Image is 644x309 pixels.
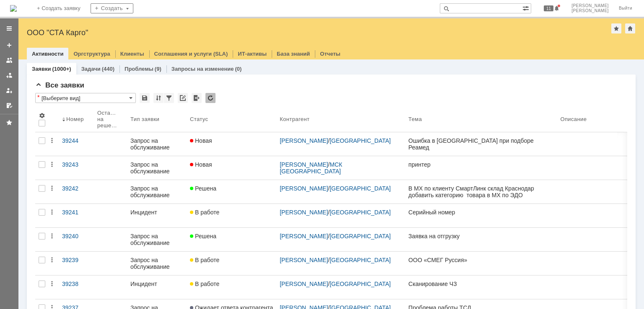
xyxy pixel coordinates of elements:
a: В МХ по клиенту СмартЛинк склад Краснодар добавить категорию товара в МХ по ЭДО [405,180,557,203]
div: Действия [49,257,55,263]
a: МСК [GEOGRAPHIC_DATA] [280,161,344,175]
div: Статус [190,116,208,122]
div: Описание [560,116,587,122]
a: [PERSON_NAME] [280,137,328,144]
a: Заявки на командах [3,54,16,67]
a: ИТ-активы [238,51,267,57]
div: / [280,281,402,287]
a: Оргструктура [73,51,110,57]
div: (440) [102,66,114,72]
span: Расширенный поиск [522,4,531,12]
a: Заявки [32,66,51,72]
div: 39241 [62,209,91,216]
a: принтер [405,156,557,180]
div: Инцидент [130,281,183,287]
div: Серийный номер [408,209,553,216]
div: 39243 [62,161,91,168]
div: 39238 [62,281,91,287]
div: / [280,161,402,175]
img: logo [10,5,17,12]
div: Запрос на обслуживание [130,257,183,270]
a: [PERSON_NAME] [280,281,328,287]
a: Новая [187,156,276,180]
div: Запрос на обслуживание [130,185,183,198]
th: Осталось на решение [94,106,127,132]
div: / [280,209,402,216]
div: Сортировка... [153,93,164,103]
div: / [280,185,402,192]
a: Мои согласования [3,99,16,112]
a: [PERSON_NAME] [280,233,328,239]
span: Решена [190,233,216,239]
div: Тип заявки [130,116,159,122]
a: [GEOGRAPHIC_DATA] [330,209,391,216]
a: 39239 [59,252,94,275]
div: Создать [91,3,133,13]
div: / [280,137,402,144]
div: Экспорт списка [192,93,202,103]
span: Все заявки [35,81,84,89]
div: / [280,233,402,239]
a: Запрос на обслуживание [127,132,187,156]
div: Действия [49,209,55,216]
a: [PERSON_NAME] [280,257,328,263]
a: 39241 [59,204,94,227]
div: (9) [155,66,161,72]
div: Заявка на отгрузку [408,233,553,239]
a: [GEOGRAPHIC_DATA] [330,281,391,287]
a: [GEOGRAPHIC_DATA] [330,185,391,192]
div: Действия [49,233,55,239]
a: Соглашения и услуги (SLA) [154,51,228,57]
a: Новая [187,132,276,156]
span: Новая [190,137,212,144]
div: / [280,257,402,263]
span: [PERSON_NAME] [571,8,609,13]
div: (1000+) [52,66,71,72]
a: Запрос на обслуживание [127,156,187,180]
div: Инцидент [130,209,183,216]
div: Действия [49,137,55,144]
a: Инцидент [127,204,187,227]
div: 39239 [62,257,91,263]
div: 39242 [62,185,91,192]
div: Номер [66,116,84,122]
a: Мои заявки [3,84,16,97]
a: В работе [187,204,276,227]
a: Запрос на обслуживание [127,228,187,251]
a: [GEOGRAPHIC_DATA] [330,137,391,144]
div: 39240 [62,233,91,239]
a: Серийный номер [405,204,557,227]
div: Фильтрация... [164,93,174,103]
a: Отчеты [320,51,340,57]
div: Добавить в избранное [611,23,621,33]
span: В работе [190,281,219,287]
span: В работе [190,209,219,216]
a: Запрос на обслуживание [127,252,187,275]
div: ООО "СТА Карго" [27,28,611,37]
div: Действия [49,161,55,168]
a: Задачи [81,66,101,72]
th: Контрагент [276,106,405,132]
a: Решена [187,228,276,251]
div: Настройки списка отличаются от сохраненных в виде [37,94,39,100]
div: принтер [408,161,553,168]
div: Скопировать ссылку на список [178,93,188,103]
a: Проблемы [125,66,153,72]
span: 11 [544,5,553,11]
a: 39242 [59,180,94,203]
span: Новая [190,161,212,168]
div: Сделать домашней страницей [625,23,635,33]
th: Тип заявки [127,106,187,132]
div: Осталось на решение [97,110,117,129]
a: Перейти на домашнюю страницу [10,5,17,12]
a: [PERSON_NAME] [280,185,328,192]
span: Решена [190,185,216,192]
a: Сканирование ЧЗ [405,276,557,299]
th: Статус [187,106,276,132]
a: Клиенты [120,51,144,57]
a: [PERSON_NAME] [280,209,328,216]
div: Сканирование ЧЗ [408,281,553,287]
div: Ошибка в [GEOGRAPHIC_DATA] при подборе Реамед [408,137,553,151]
th: Тема [405,106,557,132]
span: В работе [190,257,219,263]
